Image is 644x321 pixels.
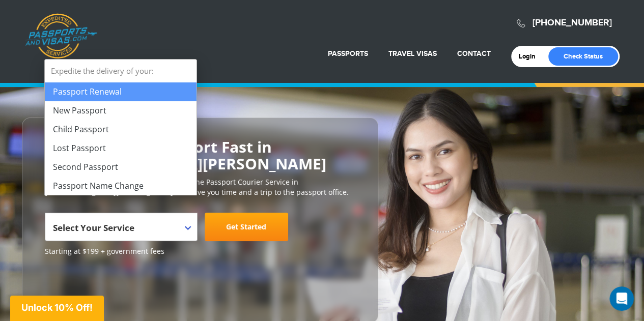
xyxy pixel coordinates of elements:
p: [DOMAIN_NAME] is the #1 most trusted online Passport Courier Service in [GEOGRAPHIC_DATA][PERSON_... [45,177,355,197]
span: Select Your Service [45,213,198,241]
li: Expedite the delivery of your: [45,60,197,195]
a: Passports [328,49,368,58]
a: Travel Visas [388,49,437,58]
span: Unlock 10% Off! [21,302,93,313]
li: Child Passport [45,120,197,139]
a: Get Started [205,213,288,241]
a: Passports & [DOMAIN_NAME] [25,13,97,59]
h2: Get Your U.S. Passport Fast in [GEOGRAPHIC_DATA][PERSON_NAME] [45,138,355,172]
a: Login [519,52,543,61]
iframe: Intercom live chat [609,286,634,311]
a: Check Status [548,47,618,66]
div: Unlock 10% Off! [10,296,104,321]
span: Select Your Service [53,222,134,234]
a: [PHONE_NUMBER] [533,17,612,28]
strong: Expedite the delivery of your: [45,60,197,82]
a: Contact [457,49,491,58]
span: Select Your Service [53,217,187,245]
li: Passport Name Change [45,177,197,195]
li: Lost Passport [45,139,197,158]
li: New Passport [45,101,197,120]
li: Passport Renewal [45,82,197,101]
span: Starting at $199 + government fees [45,246,355,256]
li: Second Passport [45,158,197,177]
iframe: Customer reviews powered by Trustpilot [45,261,121,312]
